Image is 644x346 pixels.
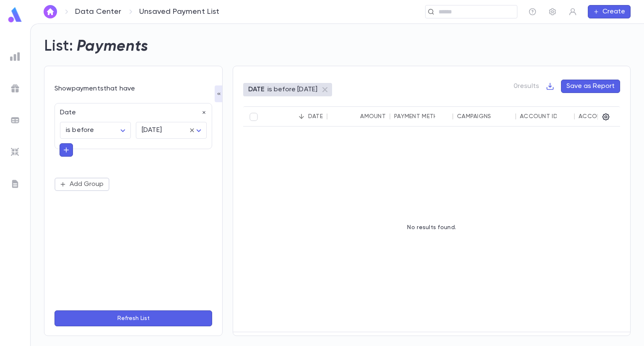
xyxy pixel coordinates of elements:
p: DATE [248,85,265,94]
button: Sort [435,110,449,123]
img: home_white.a664292cf8c1dea59945f0da9f25487c.svg [45,8,55,15]
button: Add Group [55,178,109,191]
div: [DATE] [136,122,207,139]
div: is before [60,122,131,139]
img: campaigns_grey.99e729a5f7ee94e3726e6486bddda8f1.svg [10,83,20,93]
button: Sort [347,110,360,123]
p: Unsaved Payment List [139,7,220,16]
div: Show payments that have [55,85,212,93]
div: Account ID [520,113,558,120]
img: reports_grey.c525e4749d1bce6a11f5fe2a8de1b229.svg [10,52,20,62]
button: Create [588,5,631,18]
button: Sort [295,110,308,123]
a: Data Center [75,7,121,16]
p: 0 results [514,82,539,90]
p: is before [DATE] [267,85,318,94]
button: Refresh List [55,310,212,326]
span: is before [66,127,94,134]
div: DATEis before [DATE] [243,83,332,96]
button: Save as Report [561,80,620,93]
img: logo [7,7,23,23]
button: Sort [557,110,570,123]
img: batches_grey.339ca447c9d9533ef1741baa751efc33.svg [10,115,20,125]
img: imports_grey.530a8a0e642e233f2baf0ef88e8c9fcb.svg [10,147,20,157]
div: Payment Method [394,113,447,120]
h2: List: [44,37,73,56]
img: letters_grey.7941b92b52307dd3b8a917253454ce1c.svg [10,179,20,189]
span: [DATE] [142,127,162,134]
div: No results found. [243,127,621,328]
div: Amount [360,113,386,120]
button: Sort [491,110,505,123]
div: Date [308,113,323,120]
h2: Payments [77,37,148,56]
div: Campaigns [457,113,491,120]
div: Date [55,103,207,117]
